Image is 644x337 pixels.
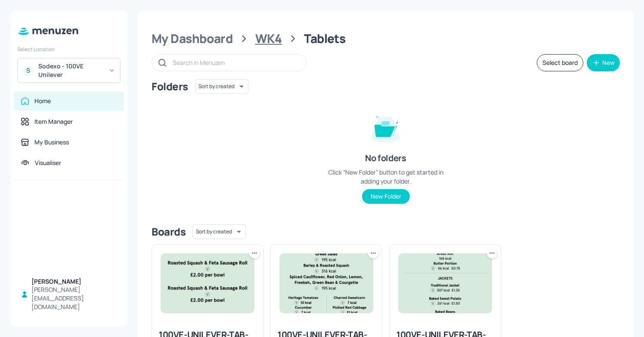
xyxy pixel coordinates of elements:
[364,106,407,149] img: folder-empty
[152,80,188,93] div: Folders
[587,54,620,71] button: New
[152,31,233,46] div: My Dashboard
[362,189,410,204] button: New Folder
[17,46,121,53] div: Select Location
[195,78,248,95] div: Sort by created
[35,159,61,167] div: Visualiser
[34,117,73,126] div: Item Manager
[321,168,450,186] div: Click “New Folder” button to get started in adding your folder.
[304,31,345,46] div: Tablets
[34,97,51,105] div: Home
[537,54,583,71] button: Select board
[152,225,186,239] div: Boards
[280,254,373,313] img: 2025-09-10-1757506548909uj8egwcocqm.jpeg
[31,277,117,286] div: [PERSON_NAME]
[34,138,69,147] div: My Business
[602,60,615,66] div: New
[23,65,33,76] div: S
[173,56,297,69] input: Search in Menuzen
[161,254,254,313] img: 2025-09-10-1757505346106p0ciuwdn9z.jpeg
[255,31,282,46] div: WK4
[31,285,117,311] div: [PERSON_NAME][EMAIL_ADDRESS][DOMAIN_NAME]
[192,223,246,240] div: Sort by created
[38,62,103,79] div: Sodexo - 100VE Unilever
[399,254,492,313] img: 2025-09-15-1757933636691bowwd3a12l5.jpeg
[365,152,406,164] div: No folders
